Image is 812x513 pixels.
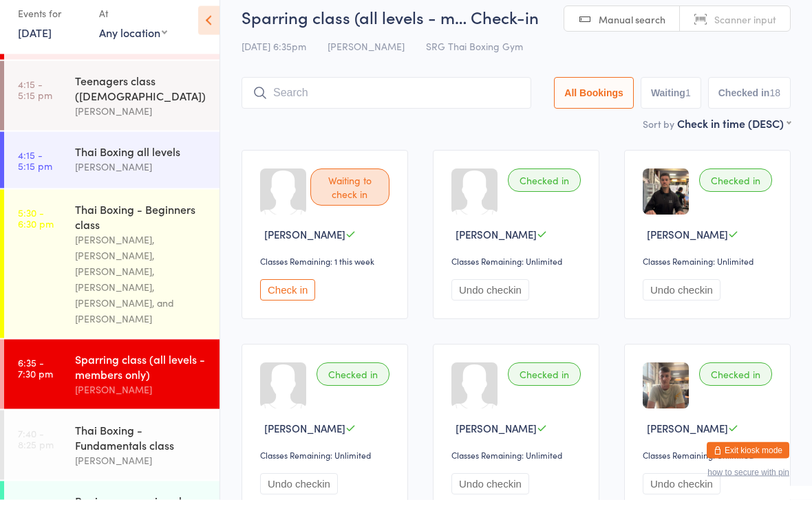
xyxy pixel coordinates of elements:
time: 7:40 - 8:25 pm [18,441,54,463]
div: Any location [99,38,167,53]
div: Thai Boxing - Fundamentals class [75,435,208,466]
div: Checked in [317,376,389,400]
a: 4:15 -5:15 pmTeenagers class ([DEMOGRAPHIC_DATA])[PERSON_NAME] [4,74,220,144]
a: 5:30 -6:30 pmThai Boxing - Beginners class[PERSON_NAME], [PERSON_NAME], [PERSON_NAME], [PERSON_NA... [4,203,220,351]
button: Undo checkin [451,293,529,314]
div: Checked in [508,182,581,206]
div: 18 [769,101,780,112]
span: [PERSON_NAME] [328,53,405,67]
div: Classes Remaining: Unlimited [643,463,776,474]
button: Undo checkin [260,487,338,508]
div: Checked in [508,376,581,400]
button: how to secure with pin [707,481,789,490]
div: Classes Remaining: Unlimited [260,463,394,474]
span: [DATE] 6:35pm [242,53,306,67]
div: Waiting to check in [310,182,389,219]
button: Undo checkin [643,487,720,508]
time: 4:15 - 5:15 pm [18,162,52,184]
img: image1756107321.png [643,182,689,228]
button: Exit kiosk mode [707,455,789,472]
div: [PERSON_NAME], [PERSON_NAME], [PERSON_NAME], [PERSON_NAME], [PERSON_NAME], and [PERSON_NAME] [75,245,208,340]
div: 1 [685,101,691,112]
button: All Bookings [554,91,634,122]
button: Undo checkin [643,293,720,314]
img: image1738823270.png [643,376,689,422]
label: Sort by [643,131,674,144]
time: 4:15 - 5:15 pm [18,91,52,113]
div: Check in time (DESC) [677,129,791,144]
button: Checked in18 [708,91,791,122]
div: Classes Remaining: Unlimited [643,269,776,281]
time: 6:35 - 7:30 pm [18,370,53,392]
span: Scanner input [714,26,776,40]
div: Teenagers class ([DEMOGRAPHIC_DATA]) [75,86,208,116]
div: Sparring class (all levels - members only) [75,364,208,395]
span: [PERSON_NAME] [264,241,345,255]
input: Search [242,91,531,122]
button: Undo checkin [451,487,529,508]
div: [PERSON_NAME] [75,172,208,188]
span: [PERSON_NAME] [456,241,537,255]
div: [PERSON_NAME] [75,466,208,481]
a: 6:35 -7:30 pmSparring class (all levels - members only)[PERSON_NAME] [4,353,220,422]
span: [PERSON_NAME] [647,241,728,255]
div: Checked in [699,182,772,206]
a: 7:40 -8:25 pmThai Boxing - Fundamentals class[PERSON_NAME] [4,424,220,493]
div: Classes Remaining: Unlimited [451,269,585,281]
span: SRG Thai Boxing Gym [426,53,523,67]
span: [PERSON_NAME] [456,435,537,449]
h2: Sparring class (all levels - m… Check-in [242,19,791,42]
div: Events for [18,15,85,38]
button: Waiting1 [641,91,701,122]
button: Check in [260,293,315,314]
span: Manual search [599,26,665,40]
div: [PERSON_NAME] [75,116,208,132]
div: Classes Remaining: 1 this week [260,269,394,281]
time: 5:30 - 6:30 pm [18,220,54,242]
span: [PERSON_NAME] [647,435,728,449]
span: [PERSON_NAME] [264,435,345,449]
div: Classes Remaining: Unlimited [451,463,585,474]
div: Checked in [699,376,772,400]
div: Thai Boxing - Beginners class [75,215,208,245]
div: Thai Boxing all levels [75,157,208,172]
div: At [99,15,167,38]
div: [PERSON_NAME] [75,395,208,411]
a: 4:15 -5:15 pmThai Boxing all levels[PERSON_NAME] [4,145,220,201]
a: [DATE] [18,38,52,53]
